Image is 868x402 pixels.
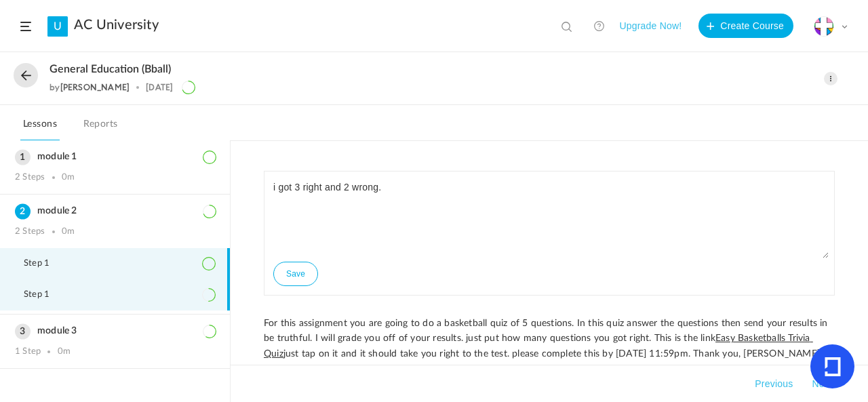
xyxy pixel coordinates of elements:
div: 2 Steps [15,226,45,237]
div: 0m [58,346,71,357]
img: cross-mosaek.png [814,17,833,36]
h3: module 2 [15,205,215,217]
button: Create Course [698,14,793,38]
a: Easy Basketballs Trivia Quiz [264,334,813,358]
span: Step 1 [24,289,66,300]
span: general education (bball) [50,63,171,76]
a: Reports [81,115,121,141]
button: Next [809,376,835,392]
p: For this assignment you are going to do a basketball quiz of 5 questions. In this quiz answer the... [264,316,835,361]
button: Save [273,262,318,286]
button: Upgrade Now! [619,14,682,38]
h3: module 3 [15,325,215,337]
div: 0m [62,172,75,183]
a: U [47,16,68,37]
h3: module 1 [15,151,215,163]
textarea: i got 3 right and 2 wrong. [270,177,829,258]
span: Step 1 [24,258,66,269]
a: AC University [74,17,159,33]
div: 1 Step [15,346,41,357]
div: [DATE] [146,83,173,92]
a: Lessons [20,115,60,141]
div: by [50,83,130,92]
div: 2 Steps [15,172,45,183]
button: Previous [752,376,795,392]
a: [PERSON_NAME] [60,82,130,92]
div: 0m [62,226,75,237]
